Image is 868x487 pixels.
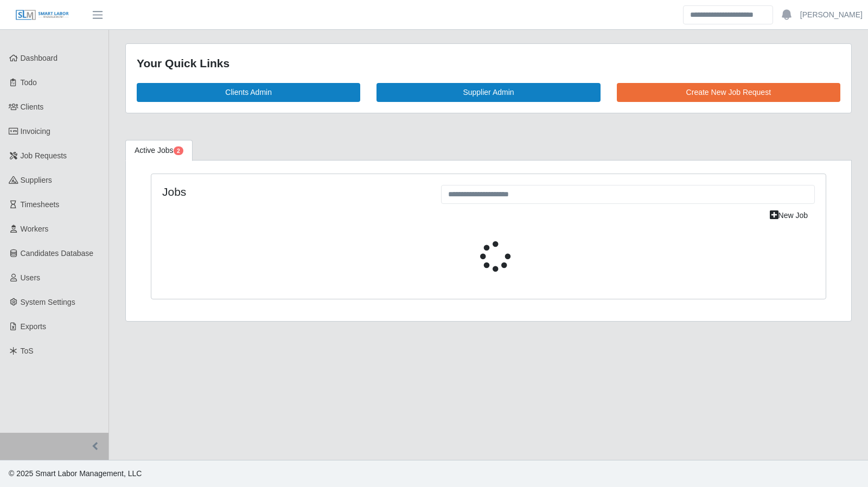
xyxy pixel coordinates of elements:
h4: Jobs [162,185,425,198]
span: ToS [21,347,34,355]
img: SLM Logo [15,9,69,21]
span: Todo [21,78,37,87]
a: Clients Admin [137,83,360,102]
span: Exports [21,322,46,331]
span: Invoicing [21,127,50,136]
span: Timesheets [21,200,60,209]
span: System Settings [21,298,75,306]
a: Active Jobs [125,140,193,161]
span: Dashboard [21,54,58,62]
span: Suppliers [21,176,52,184]
input: Search [683,5,773,24]
div: Your Quick Links [137,55,840,72]
a: Create New Job Request [617,83,840,102]
span: Candidates Database [21,249,94,258]
span: Pending Jobs [174,146,183,155]
span: Clients [21,102,44,111]
span: Workers [21,225,49,233]
a: Supplier Admin [376,83,600,102]
a: New Job [763,206,815,225]
span: © 2025 Smart Labor Management, LLC [9,469,142,478]
span: Job Requests [21,151,67,160]
span: Users [21,273,41,282]
a: [PERSON_NAME] [800,9,863,21]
